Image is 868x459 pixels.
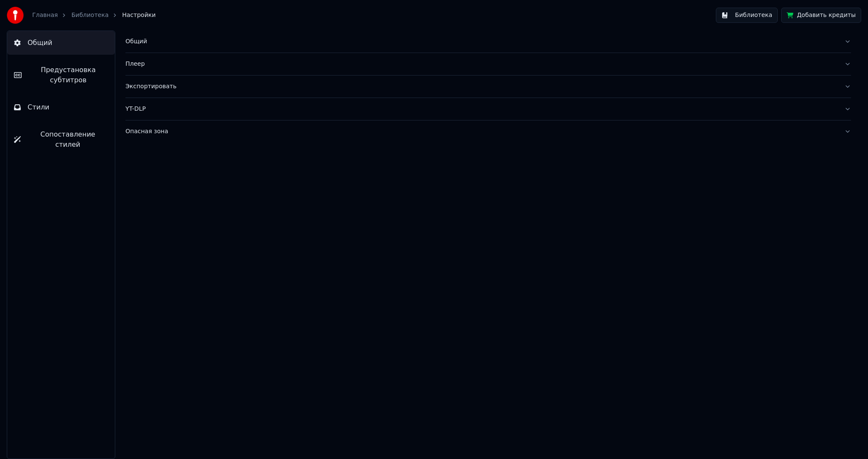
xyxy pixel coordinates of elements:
[125,82,837,91] div: Экспортировать
[125,31,851,53] button: Общий
[28,129,108,150] span: Сопоставление стилей
[7,31,115,55] button: Общий
[125,53,851,75] button: Плеер
[7,58,115,92] button: Предустановка субтитров
[125,98,851,120] button: YT-DLP
[125,105,837,113] div: YT-DLP
[32,11,58,20] a: Главная
[71,11,108,20] a: Библиотека
[125,76,851,98] button: Экспортировать
[28,65,108,85] span: Предустановка субтитров
[781,8,861,23] button: Добавить кредиты
[125,127,837,136] div: Опасная зона
[716,8,778,23] button: Библиотека
[7,95,115,119] button: Стили
[28,38,52,48] span: Общий
[125,120,851,143] button: Опасная зона
[28,102,50,112] span: Стили
[7,7,24,24] img: youka
[125,37,837,46] div: Общий
[7,123,115,157] button: Сопоставление стилей
[125,60,837,68] div: Плеер
[122,11,156,20] span: Настройки
[32,11,156,20] nav: breadcrumb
